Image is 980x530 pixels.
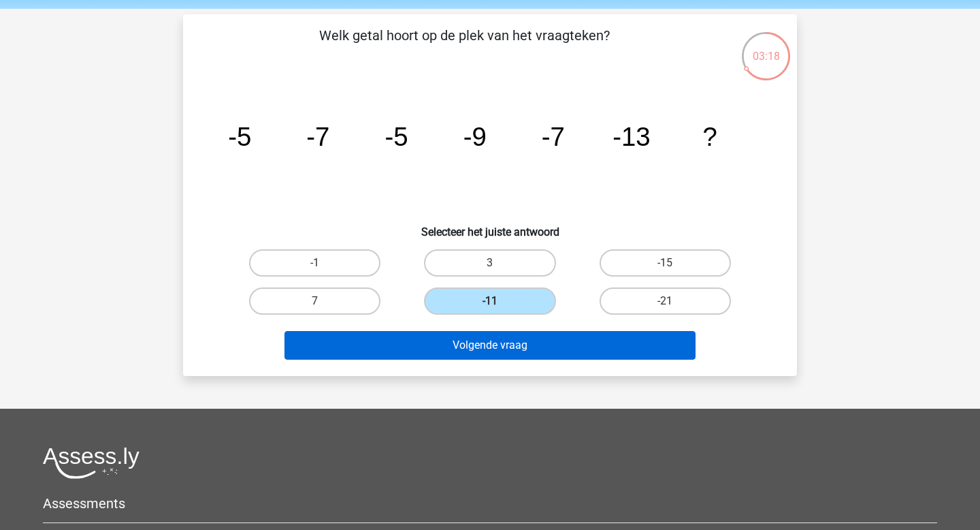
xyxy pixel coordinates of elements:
tspan: -13 [612,122,650,151]
button: Volgende vraag [284,331,696,360]
label: -11 [424,287,555,315]
h6: Selecteer het juiste antwoord [205,215,775,238]
tspan: -9 [463,122,487,151]
h5: Assessments [43,495,937,512]
label: 3 [424,249,555,277]
label: -1 [249,249,380,277]
tspan: -5 [228,122,251,151]
tspan: ? [702,122,717,151]
label: -15 [600,249,731,277]
tspan: -5 [385,122,408,151]
tspan: -7 [306,122,329,151]
label: -21 [600,287,731,315]
div: 03:18 [740,31,791,65]
label: 7 [249,287,380,315]
tspan: -7 [542,122,565,151]
p: Welk getal hoort op de plek van het vraagteken? [205,25,724,66]
img: Assessly logo [43,447,140,479]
